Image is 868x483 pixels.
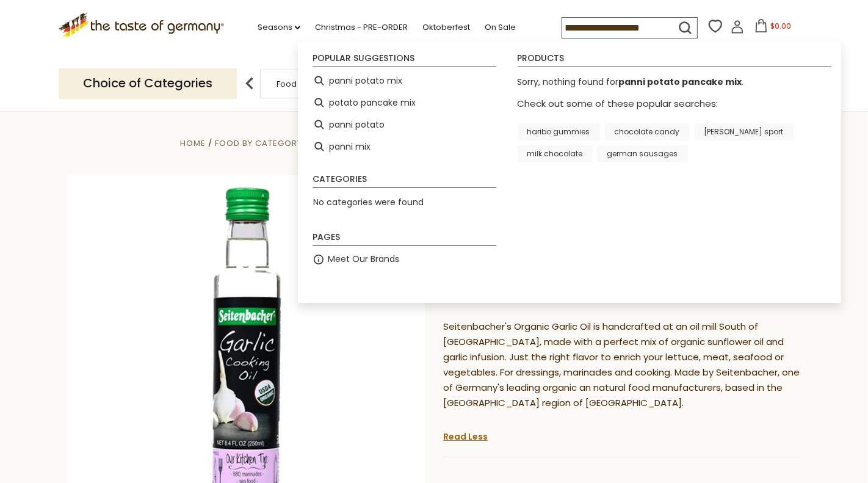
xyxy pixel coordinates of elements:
[518,145,593,162] a: milk chocolate
[518,54,831,67] li: Products
[59,68,237,98] p: Choice of Categories
[605,123,690,140] a: chocolate candy
[308,114,501,136] li: panni potato
[695,123,794,140] a: [PERSON_NAME] sport
[485,21,516,34] a: On Sale
[315,21,408,34] a: Christmas - PRE-ORDER
[518,75,826,96] div: Sorry, nothing found for .
[313,233,496,246] li: Pages
[313,196,424,208] span: No categories were found
[298,42,841,302] div: Instant Search Results
[215,137,302,149] a: Food By Category
[518,96,826,162] div: Check out some of these popular searches:
[258,21,300,34] a: Seasons
[619,76,742,88] b: panni potato pancake mix
[328,252,399,266] a: Meet Our Brands
[277,79,348,89] a: Food By Category
[313,175,496,188] li: Categories
[308,136,501,158] li: panni mix
[237,71,262,96] img: previous arrow
[308,70,501,92] li: panni potato mix
[308,249,501,271] li: Meet Our Brands
[308,92,501,114] li: potato pancake mix
[518,123,600,140] a: haribo gummies
[747,19,798,37] button: $0.00
[598,145,688,162] a: german sausages
[518,179,826,194] a: See all products
[443,319,800,411] p: Seitenbacher's Organic Garlic Oil is handcrafted at an oil mill South of [GEOGRAPHIC_DATA], made ...
[443,430,488,443] a: Read Less
[770,21,791,31] span: $0.00
[422,21,470,34] a: Oktoberfest
[313,54,496,67] li: Popular suggestions
[180,137,206,149] a: Home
